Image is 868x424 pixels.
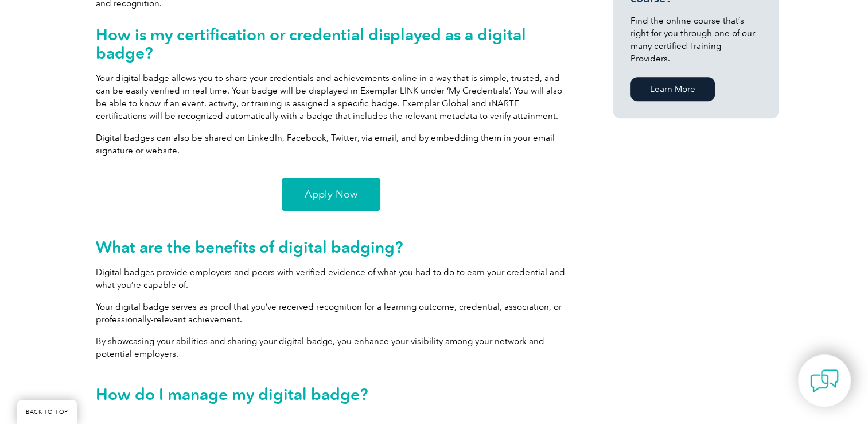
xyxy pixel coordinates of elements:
p: Digital badges provide employers and peers with verified evidence of what you had to do to earn y... [96,266,566,291]
a: Learn More [630,77,715,101]
a: BACK TO TOP [17,400,77,424]
h2: What are the benefits of digital badging? [96,238,566,256]
p: Your digital badge serves as proof that you’ve received recognition for a learning outcome, crede... [96,300,566,326]
p: By showcasing your abilities and sharing your digital badge, you enhance your visibility among yo... [96,335,566,360]
p: Digital badges can also be shared on LinkedIn, Facebook, Twitter, via email, and by embedding the... [96,132,566,157]
h2: How is my certification or credential displayed as a digital badge? [96,25,566,62]
h2: How do I manage my digital badge? [96,385,566,403]
img: contact-chat.png [810,367,839,395]
p: Find the online course that’s right for you through one of our many certified Training Providers. [630,14,761,65]
a: Apply Now [282,178,380,211]
p: Your digital badge allows you to share your credentials and achievements online in a way that is ... [96,72,566,122]
span: Apply Now [305,189,357,199]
